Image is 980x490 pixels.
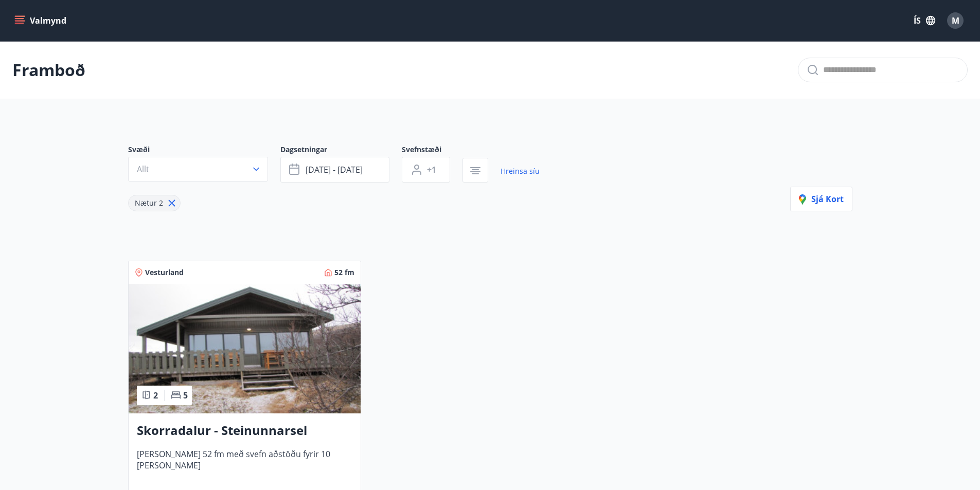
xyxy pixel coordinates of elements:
[952,15,959,26] span: M
[908,11,941,30] button: ÍS
[128,195,181,211] div: Nætur 2
[799,193,844,205] span: Sjá kort
[137,422,352,440] h3: Skorradalur - Steinunnarsel
[306,164,363,175] span: [DATE] - [DATE]
[135,198,163,208] span: Nætur 2
[129,284,361,413] img: Paella dish
[402,144,462,157] span: Svefnstæði
[790,187,852,211] button: Sjá kort
[137,164,149,175] span: Allt
[943,8,968,33] button: M
[12,59,85,81] p: Framboð
[12,11,70,30] button: menu
[334,267,354,278] span: 52 fm
[501,160,540,183] a: Hreinsa síu
[137,448,352,482] span: [PERSON_NAME] 52 fm með svefn aðstöðu fyrir 10 [PERSON_NAME]
[145,267,184,278] span: Vesturland
[128,157,268,182] button: Allt
[402,157,450,183] button: +1
[183,390,188,401] span: 5
[153,390,158,401] span: 2
[128,144,280,157] span: Svæði
[427,164,436,175] span: +1
[280,144,402,157] span: Dagsetningar
[280,157,389,183] button: [DATE] - [DATE]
